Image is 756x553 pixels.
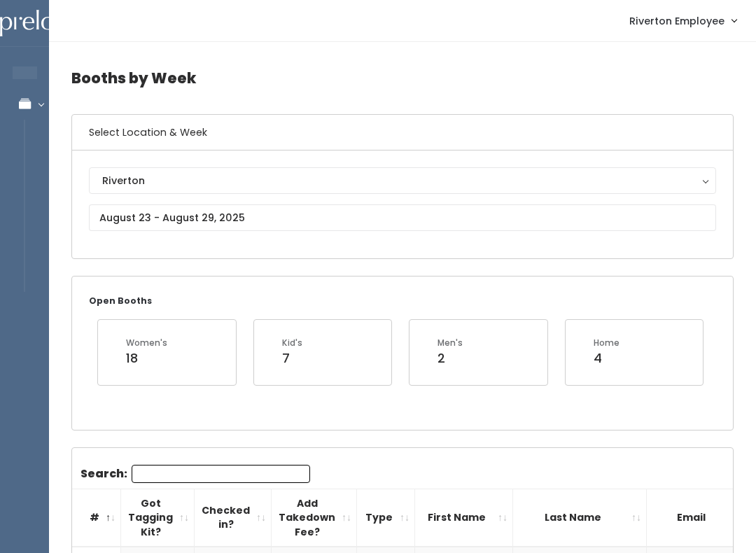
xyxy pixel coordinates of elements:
div: Women's [126,337,167,349]
th: Type: activate to sort column ascending [357,489,415,547]
th: Checked in?: activate to sort column ascending [195,489,272,547]
div: Home [594,337,619,349]
small: Open Booths [89,295,152,307]
th: #: activate to sort column descending [72,489,121,547]
div: 18 [126,349,167,367]
th: Add Takedown Fee?: activate to sort column ascending [272,489,357,547]
div: 4 [594,349,619,367]
div: Riverton [102,173,703,188]
input: August 23 - August 29, 2025 [89,204,716,231]
th: First Name: activate to sort column ascending [415,489,513,547]
th: Got Tagging Kit?: activate to sort column ascending [121,489,195,547]
th: Last Name: activate to sort column ascending [513,489,647,547]
th: Email: activate to sort column ascending [647,489,750,547]
h6: Select Location & Week [72,115,733,150]
button: Riverton [89,167,716,194]
h4: Booths by Week [71,59,734,97]
div: Men's [437,337,463,349]
div: 7 [282,349,302,367]
div: 2 [437,349,463,367]
label: Search: [80,465,310,483]
div: Kid's [282,337,302,349]
span: Riverton Employee [629,13,724,29]
input: Search: [132,465,310,483]
a: Riverton Employee [615,6,750,36]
